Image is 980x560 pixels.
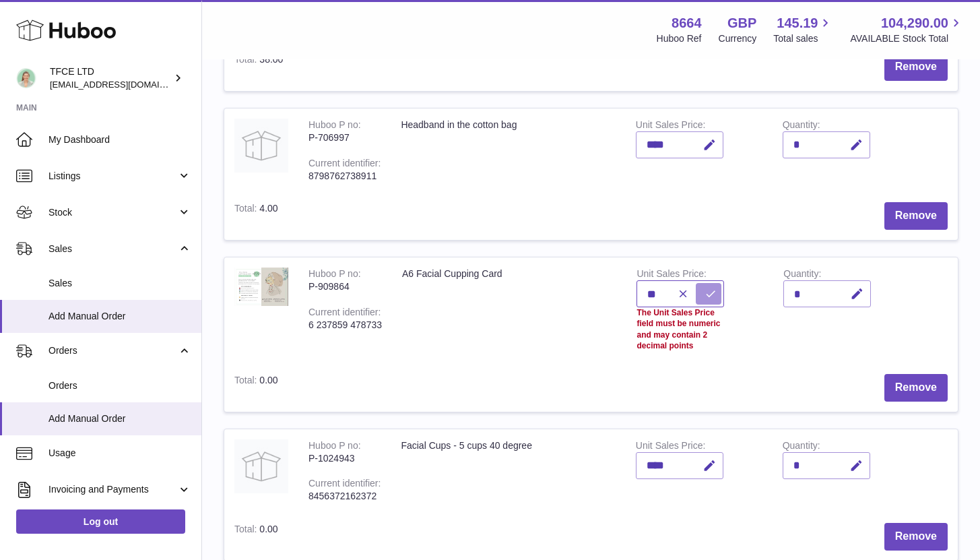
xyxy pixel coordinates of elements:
[234,268,288,306] img: A6 Facial Cupping Card
[308,280,382,293] div: P-909864
[48,447,191,460] span: Usage
[308,119,361,133] div: Huboo P no
[783,440,820,454] label: Quantity
[391,429,625,513] td: Facial Cups - 5 cups 40 degree
[259,54,283,65] span: 38.00
[636,440,705,454] label: Unit Sales Price
[636,307,724,351] div: The Unit Sales Price field must be numeric and may contain 2 decimal points
[773,32,833,45] span: Total sales
[48,133,191,146] span: My Dashboard
[719,32,757,45] div: Currency
[48,170,177,183] span: Listings
[234,203,259,217] label: Total
[234,524,259,538] label: Total
[783,119,820,133] label: Quantity
[391,108,625,192] td: Headband in the cotton bag
[259,375,277,385] span: 0.00
[50,79,198,90] span: [EMAIL_ADDRESS][DOMAIN_NAME]
[773,14,833,45] a: 145.19 Total sales
[636,119,705,133] label: Unit Sales Price
[308,490,381,503] div: 8456372162372
[16,68,36,88] img: hello@thefacialcuppingexpert.com
[234,439,288,493] img: Facial Cups - 5 cups 40 degree
[777,14,818,32] span: 145.19
[392,257,626,364] td: A6 Facial Cupping Card
[850,14,964,45] a: 104,290.00 AVAILABLE Stock Total
[308,158,381,172] div: Current identifier
[259,524,277,534] span: 0.00
[308,440,361,454] div: Huboo P no
[308,319,382,332] div: 6 237859 478733
[234,375,259,389] label: Total
[48,379,191,392] span: Orders
[672,14,702,32] strong: 8664
[884,53,948,81] button: Remove
[259,203,277,214] span: 4.00
[50,65,171,91] div: TFCE LTD
[48,483,177,496] span: Invoicing and Payments
[308,452,381,465] div: P-1024943
[48,412,191,425] span: Add Manual Order
[16,509,185,534] a: Log out
[657,32,702,45] div: Huboo Ref
[234,119,288,173] img: Headband in the cotton bag
[48,277,191,290] span: Sales
[308,478,381,492] div: Current identifier
[783,268,821,282] label: Quantity
[884,202,948,230] button: Remove
[48,206,177,219] span: Stock
[308,170,381,183] div: 8798762738911
[48,243,177,255] span: Sales
[48,344,177,357] span: Orders
[884,523,948,551] button: Remove
[850,32,964,45] span: AVAILABLE Stock Total
[308,131,381,144] div: P-706997
[881,14,948,32] span: 104,290.00
[308,307,381,321] div: Current identifier
[234,54,259,68] label: Total
[727,14,756,32] strong: GBP
[884,374,948,402] button: Remove
[308,268,361,282] div: Huboo P no
[636,268,706,282] label: Unit Sales Price
[48,310,191,323] span: Add Manual Order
